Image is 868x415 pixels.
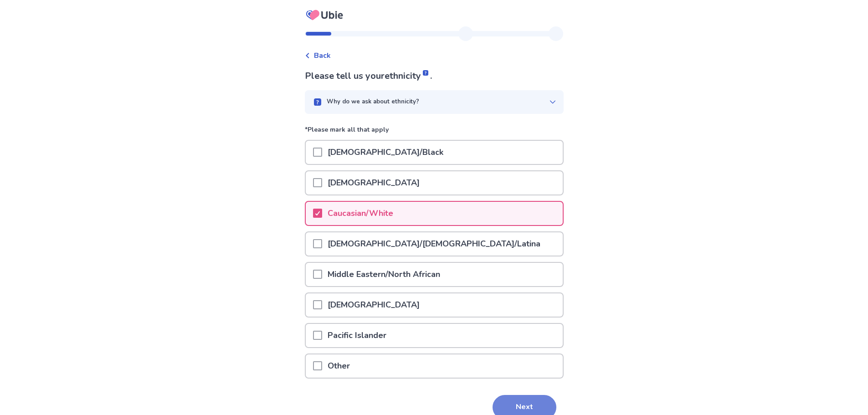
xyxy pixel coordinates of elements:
p: [DEMOGRAPHIC_DATA] [322,293,425,317]
span: Back [314,50,331,61]
p: *Please mark all that apply [305,125,564,140]
p: Pacific Islander [322,324,392,347]
p: Other [322,354,355,378]
span: ethnicity [385,70,430,82]
p: [DEMOGRAPHIC_DATA] [322,171,425,195]
p: Caucasian/White [322,202,399,225]
p: Please tell us your . [305,69,564,83]
p: Middle Eastern/North African [322,263,446,286]
p: [DEMOGRAPHIC_DATA]/Black [322,141,449,164]
p: [DEMOGRAPHIC_DATA]/[DEMOGRAPHIC_DATA]/Latina [322,232,546,256]
p: Why do we ask about ethnicity? [327,97,419,107]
